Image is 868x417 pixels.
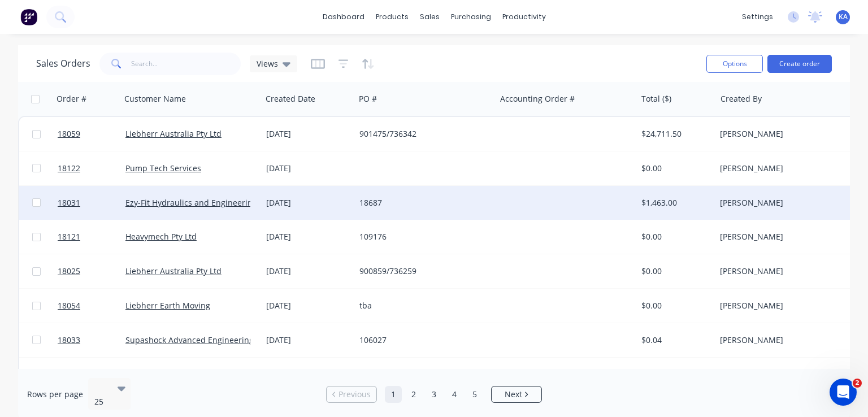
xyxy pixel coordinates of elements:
[27,389,83,400] span: Rows per page
[58,197,80,208] span: 18031
[720,231,845,242] div: [PERSON_NAME]
[131,53,241,75] input: Search...
[125,163,201,173] a: Pump Tech Services
[125,300,210,311] a: Liebherr Earth Moving
[359,197,485,208] div: 18687
[58,358,125,392] a: 18111
[327,389,376,400] a: Previous page
[57,93,86,105] div: Order #
[497,8,552,25] div: productivity
[641,300,708,311] div: $0.00
[720,300,845,311] div: [PERSON_NAME]
[125,197,311,208] a: Ezy-Fit Hydraulics and Engineering Group Pty Ltd
[58,163,80,174] span: 18122
[266,335,350,346] div: [DATE]
[58,220,125,254] a: 18121
[505,389,522,400] span: Next
[58,289,125,323] a: 18054
[58,151,125,185] a: 18122
[641,197,708,208] div: $1,463.00
[370,8,414,25] div: products
[58,117,125,151] a: 18059
[266,197,350,208] div: [DATE]
[266,300,350,311] div: [DATE]
[641,163,708,174] div: $0.00
[20,8,37,25] img: Factory
[317,8,370,25] a: dashboard
[266,231,350,242] div: [DATE]
[58,266,80,277] span: 18025
[720,335,845,346] div: [PERSON_NAME]
[720,266,845,277] div: [PERSON_NAME]
[124,93,186,105] div: Customer Name
[125,231,197,242] a: Heavymech Pty Ltd
[125,128,222,139] a: Liebherr Australia Pty Ltd
[385,386,402,403] a: Page 1 is your current page
[58,335,80,346] span: 18033
[405,386,422,403] a: Page 2
[720,197,845,208] div: [PERSON_NAME]
[338,389,371,400] span: Previous
[446,386,463,403] a: Page 4
[767,55,832,73] button: Create order
[426,386,442,403] a: Page 3
[641,128,708,140] div: $24,711.50
[492,389,541,400] a: Next page
[736,8,779,25] div: settings
[125,335,346,345] a: Supashock Advanced Engineering - (Dynamic Engineering)
[721,93,762,105] div: Created By
[359,300,485,311] div: tba
[58,231,80,242] span: 18121
[125,266,222,276] a: Liebherr Australia Pty Ltd
[266,128,350,140] div: [DATE]
[58,186,125,220] a: 18031
[720,163,845,174] div: [PERSON_NAME]
[466,386,483,403] a: Page 5
[58,128,80,140] span: 18059
[36,58,90,69] h1: Sales Orders
[266,266,350,277] div: [DATE]
[359,93,377,105] div: PO #
[641,93,671,105] div: Total ($)
[853,379,862,388] span: 2
[58,300,80,311] span: 18054
[58,323,125,357] a: 18033
[257,58,278,69] span: Views
[359,231,485,242] div: 109176
[641,266,708,277] div: $0.00
[720,128,845,140] div: [PERSON_NAME]
[641,335,708,346] div: $0.04
[445,8,497,25] div: purchasing
[500,93,575,105] div: Accounting Order #
[58,254,125,288] a: 18025
[266,163,350,174] div: [DATE]
[414,8,445,25] div: sales
[839,12,848,22] span: KA
[359,335,485,346] div: 106027
[359,266,485,277] div: 900859/736259
[322,386,546,403] ul: Pagination
[641,231,708,242] div: $0.00
[359,128,485,140] div: 901475/736342
[94,396,108,407] div: 25
[830,379,857,406] iframe: Intercom live chat
[266,93,315,105] div: Created Date
[706,55,763,73] button: Options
